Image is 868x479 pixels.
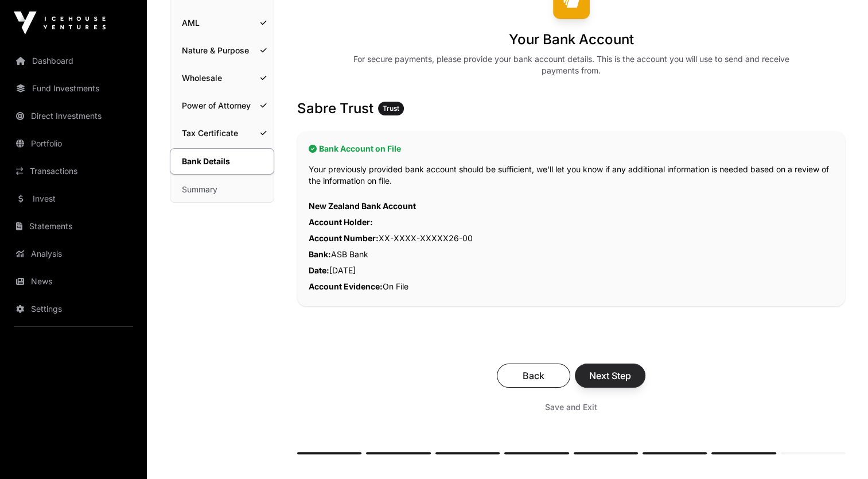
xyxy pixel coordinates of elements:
iframe: Chat Widget [811,424,868,479]
p: New Zealand Bank Account [309,198,834,214]
a: AML [170,10,274,36]
p: Your previously provided bank account should be sufficient, we'll let you know if any additional ... [309,164,834,187]
a: Portfolio [9,131,138,156]
span: Next Step [589,369,631,383]
a: Nature & Purpose [170,38,274,63]
a: Statements [9,214,138,239]
p: XX-XXXX-XXXXX26-00 [309,230,834,246]
p: ASB Bank [309,246,834,262]
span: Trust [383,104,399,113]
button: Save and Exit [531,397,611,418]
span: Account Number: [309,233,379,243]
h3: Sabre Trust [297,99,845,118]
a: Fund Investments [9,76,138,101]
a: Direct Investments [9,103,138,129]
div: For secure payments, please provide your bank account details. This is the account you will use t... [351,53,792,76]
a: Settings [9,296,138,322]
span: Account Evidence: [309,281,383,291]
h2: Bank Account on File [309,143,834,154]
a: Summary [170,177,274,202]
a: News [9,269,138,294]
p: [DATE] [309,262,834,279]
span: Back [511,369,556,383]
span: Date: [309,265,329,275]
span: Bank: [309,249,331,259]
button: Next Step [575,364,645,388]
a: Bank Details [170,148,274,175]
a: Wholesale [170,65,274,91]
a: Transactions [9,159,138,184]
a: Analysis [9,241,138,266]
a: Tax Certificate [170,121,274,146]
img: Icehouse Ventures Logo [14,11,106,34]
h1: Your Bank Account [509,30,634,49]
button: Back [497,364,570,388]
span: Account Holder: [309,217,373,227]
a: Invest [9,186,138,211]
span: Save and Exit [545,401,597,413]
p: On File [309,279,834,295]
a: Dashboard [9,48,138,74]
a: Power of Attorney [170,93,274,118]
